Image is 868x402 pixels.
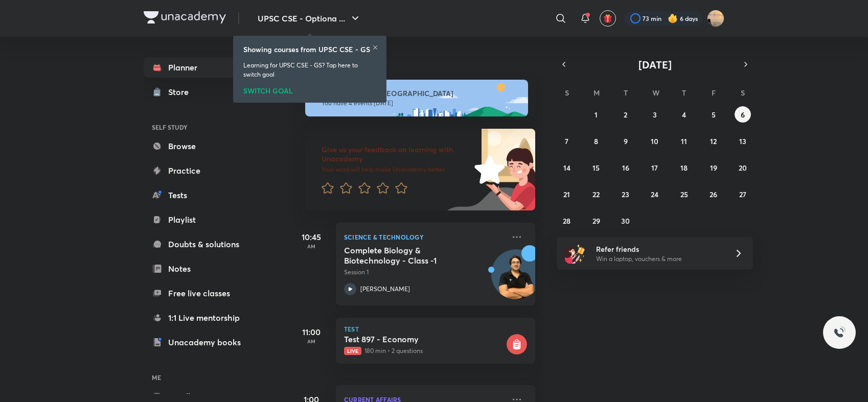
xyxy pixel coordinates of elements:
[565,88,569,98] abbr: Sunday
[833,326,846,339] img: ttu
[712,110,716,120] abbr: September 5, 2025
[624,88,628,98] abbr: Tuesday
[144,283,262,303] a: Free live classes
[559,212,575,229] button: September 28, 2025
[588,159,604,176] button: September 15, 2025
[565,243,585,264] img: referral
[565,136,568,146] abbr: September 7, 2025
[707,10,724,27] img: Snatashree Punyatoya
[144,332,262,352] a: Unacademy books
[622,190,629,199] abbr: September 23, 2025
[144,160,262,181] a: Practice
[563,163,570,173] abbr: September 14, 2025
[594,136,598,146] abbr: September 8, 2025
[653,110,657,120] abbr: September 3, 2025
[592,163,600,173] abbr: September 15, 2025
[144,185,262,205] a: Tests
[563,216,570,226] abbr: September 28, 2025
[618,159,634,176] button: September 16, 2025
[618,186,634,202] button: September 23, 2025
[681,136,687,146] abbr: September 11, 2025
[705,133,722,149] button: September 12, 2025
[741,110,745,120] abbr: September 6, 2025
[588,212,604,229] button: September 29, 2025
[651,163,658,173] abbr: September 17, 2025
[559,133,575,149] button: September 7, 2025
[144,369,262,386] h6: ME
[144,136,262,156] a: Browse
[618,133,634,149] button: September 9, 2025
[622,163,629,173] abbr: September 16, 2025
[651,190,658,199] abbr: September 24, 2025
[322,89,519,98] h6: Good afternoon, [GEOGRAPHIC_DATA]
[305,80,528,116] img: afternoon
[592,190,600,199] abbr: September 22, 2025
[680,190,688,199] abbr: September 25, 2025
[144,209,262,230] a: Playlist
[344,347,361,355] span: Live
[705,186,722,202] button: September 26, 2025
[705,106,722,123] button: September 5, 2025
[291,326,332,338] h5: 11:00
[291,231,332,243] h5: 10:45
[735,186,751,202] button: September 27, 2025
[676,133,692,149] button: September 11, 2025
[144,258,262,279] a: Notes
[559,159,575,176] button: September 14, 2025
[596,254,722,264] p: Win a laptop, vouchers & more
[647,186,663,202] button: September 24, 2025
[144,234,262,254] a: Doubts & solutions
[291,338,332,344] p: AM
[710,163,717,173] abbr: September 19, 2025
[647,106,663,123] button: September 3, 2025
[360,285,410,294] p: [PERSON_NAME]
[588,186,604,202] button: September 22, 2025
[440,129,535,210] img: feedback_image
[651,136,658,146] abbr: September 10, 2025
[344,245,471,266] h5: Complete Biology & Biotechnology - Class -1
[624,136,628,146] abbr: September 9, 2025
[243,83,376,94] div: SWITCH GOAL
[710,136,717,146] abbr: September 12, 2025
[596,244,722,254] h6: Refer friends
[252,8,368,29] button: UPSC CSE - Optiona ...
[600,10,616,27] button: avatar
[647,133,663,149] button: September 10, 2025
[647,159,663,176] button: September 17, 2025
[592,216,600,226] abbr: September 29, 2025
[144,119,262,136] h6: SELF STUDY
[735,159,751,176] button: September 20, 2025
[682,88,686,98] abbr: Thursday
[243,44,370,55] h6: Showing courses from UPSC CSE - GS
[563,190,570,199] abbr: September 21, 2025
[144,82,262,102] a: Store
[652,88,659,98] abbr: Wednesday
[595,110,598,120] abbr: September 1, 2025
[735,106,751,123] button: September 6, 2025
[739,190,746,199] abbr: September 27, 2025
[168,86,195,98] div: Store
[712,88,716,98] abbr: Friday
[344,334,505,344] h5: Test 897 - Economy
[668,13,678,23] img: streak
[618,212,634,229] button: September 30, 2025
[680,163,688,173] abbr: September 18, 2025
[322,99,519,107] p: You have 4 events [DATE]
[705,159,722,176] button: September 19, 2025
[603,14,612,23] img: avatar
[624,110,627,120] abbr: September 2, 2025
[322,165,471,174] p: Your word will help make Unacademy better
[739,136,746,146] abbr: September 13, 2025
[144,308,262,328] a: 1:1 Live mentorship
[144,11,226,23] img: Company Logo
[305,57,545,69] h4: [DATE]
[710,190,717,199] abbr: September 26, 2025
[676,186,692,202] button: September 25, 2025
[571,57,739,72] button: [DATE]
[344,231,505,243] p: Science & Technology
[291,243,332,249] p: AM
[344,326,527,332] p: Test
[344,268,505,277] p: Session 1
[621,216,630,226] abbr: September 30, 2025
[676,159,692,176] button: September 18, 2025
